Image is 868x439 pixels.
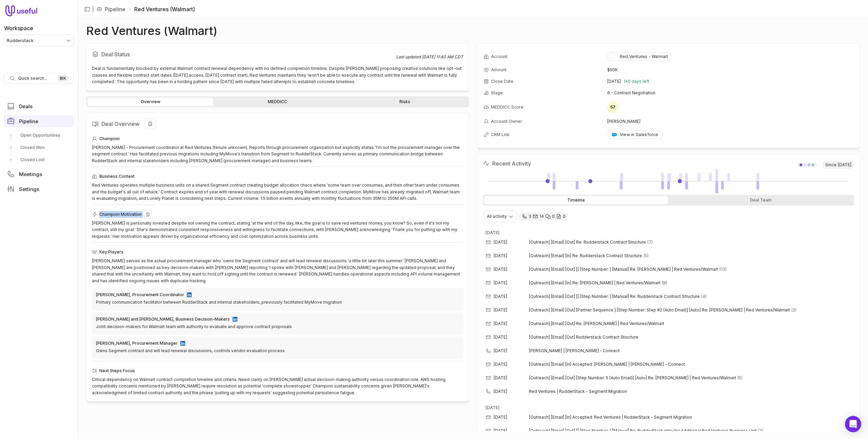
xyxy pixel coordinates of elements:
[494,375,507,381] time: [DATE]
[607,64,853,75] td: $50K
[486,230,499,235] time: [DATE]
[494,389,507,394] time: [DATE]
[494,415,507,420] time: [DATE]
[494,253,507,259] time: [DATE]
[491,119,522,124] span: Account Owner
[758,428,763,434] span: 2 emails in thread
[701,294,707,299] span: 4 emails in thread
[529,335,638,340] span: [Outreach] [Email] [Out] Rudderstack Contract Structure
[19,119,38,124] span: Pipeline
[96,323,459,330] div: Joint decision-makers for Walmart team with authority to evaluate and approve contract proposals
[719,267,727,272] span: 13 emails in thread
[342,98,468,106] a: Risks
[845,416,861,432] div: Open Intercom Messenger
[96,347,459,354] div: Owns Segment contract and will lead renewal discussions, controls vendor evaluation process
[92,144,463,164] div: [PERSON_NAME] - Procurement coordinator at Red Ventures (tenure unknown). Reports through procure...
[486,405,499,410] time: [DATE]
[180,341,185,346] img: LinkedIn
[494,307,507,313] time: [DATE]
[92,182,463,202] div: Red Ventures operates multiple business units on a shared Segment contract creating budget alloca...
[4,142,74,153] a: Closed Won
[494,335,507,340] time: [DATE]
[624,79,649,84] span: 140 days left
[607,102,618,113] div: 57
[96,292,184,298] div: [PERSON_NAME], Procurement Coordinator
[607,116,853,127] td: [PERSON_NAME]
[92,220,463,240] div: [PERSON_NAME] is personally invested despite not owning the contract, stating 'at the end of the ...
[529,375,736,381] span: [Outreach] [Email] [Out] [Step Number: 5 (Auto Email)] [Auto] Re: [PERSON_NAME] | Red Ventures/Wa...
[669,196,853,204] div: Deal Team
[529,294,700,299] span: [Outreach] [Email] [Out] [] [Step Number: ] [Manual] Re: Rudderstack Contract Structure
[529,428,757,434] span: [Outreach] [Email] [Out] [] [Step Number: ] [Manual] Re: RudderStack intro for Additional Red Ven...
[19,187,39,192] span: Settings
[529,321,664,326] span: [Outreach] [Email] [Out] Re: [PERSON_NAME] | Red Ventures/Walmart
[662,280,667,286] span: 8 emails in thread
[607,52,672,61] button: Red Ventures - Walmart
[494,428,507,434] time: [DATE]
[4,100,74,112] a: Deals
[529,280,660,286] span: [Outreach] [Email] [In] Re: [PERSON_NAME] | Red Ventures/Walmart
[491,104,524,110] span: MEDDICC Score
[483,159,531,168] h2: Recent Activity
[491,90,503,96] span: Stage
[187,292,192,297] img: LinkedIn
[491,79,513,84] span: Close Date
[92,257,463,284] div: [PERSON_NAME] serves as the actual procurement manager who 'owns the Segment contract' and will l...
[57,75,68,82] kbd: ⌘ K
[612,132,658,137] div: View in Salesforce
[529,362,685,367] span: [Outreach] [Email] [In] Accepted: [PERSON_NAME] | [PERSON_NAME] - Connect
[491,132,510,137] span: CRM Link
[96,341,178,346] div: [PERSON_NAME], Procurement Manager
[607,88,853,98] td: 6 - Contract Negotiation
[494,321,507,326] time: [DATE]
[4,168,74,180] a: Meetings
[494,362,507,367] time: [DATE]
[128,5,195,13] li: Red Ventures (Walmart)
[529,307,790,313] span: [Outreach] [Email] [Out] [Partner Sequence ] [Step Number: Step #2 (Auto Email)] [Auto] Re: [PERS...
[647,240,653,245] span: 7 emails in thread
[96,299,459,306] div: Primary communication facilitator between RudderStack and internal stakeholders, previously facil...
[484,196,668,204] div: Timeline
[4,130,74,141] a: Open Opportunities
[529,415,692,420] span: [Outreach] [Email] [In] Accepted: Red Ventures | RudderStack - Segment Migration
[92,5,94,13] span: |
[92,118,463,129] h2: Deal Overview
[838,162,851,168] time: [DATE]
[96,317,230,322] div: [PERSON_NAME] and [PERSON_NAME], Business Decision-Makers
[92,135,463,143] div: Champion
[86,27,217,35] h1: Red Ventures (Walmart)
[4,130,74,165] div: Pipeline submenu
[4,183,74,195] a: Settings
[529,240,646,245] span: [Outreach] [Email] [Out] Re: Rudderstack Contract Structure
[92,210,463,218] div: Champion Motivation
[491,54,508,59] span: Account
[19,172,42,177] span: Meetings
[92,49,396,60] h2: Deal Status
[105,5,125,13] a: Pipeline
[612,54,668,59] div: Red Ventures - Walmart
[19,104,33,109] span: Deals
[491,67,507,73] span: Amount
[233,317,237,322] img: LinkedIn
[87,98,213,106] a: Overview
[422,54,463,59] time: [DATE] 11:40 AM CDT
[396,54,463,60] div: Last updated
[494,348,507,354] time: [DATE]
[4,154,74,165] a: Closed Lost
[529,389,843,394] span: Red Ventures | RudderStack - Segment Migration
[519,212,568,221] div: 3 calls and 14 email threads
[737,375,743,381] span: 5 emails in thread
[644,253,649,259] span: 5 emails in thread
[92,248,463,256] div: Key Players
[823,161,854,169] span: Since
[529,267,718,272] span: [Outreach] [Email] [Out] [] [Step Number: ] [Manual] Re: [PERSON_NAME] | Red Ventures/Walmart
[4,115,74,127] a: Pipeline
[529,348,843,354] span: [PERSON_NAME] | [PERSON_NAME] - Connect
[92,65,463,85] div: Deal is fundamentally blocked by external Walmart contract renewal dependency with no defined com...
[18,76,47,81] span: Quick search...
[4,24,33,32] label: Workspace
[92,172,463,180] div: Business Context
[607,130,663,139] a: View in Salesforce
[494,240,507,245] time: [DATE]
[529,253,642,259] span: [Outreach] [Email] [In] Re: Rudderstack Contract Structure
